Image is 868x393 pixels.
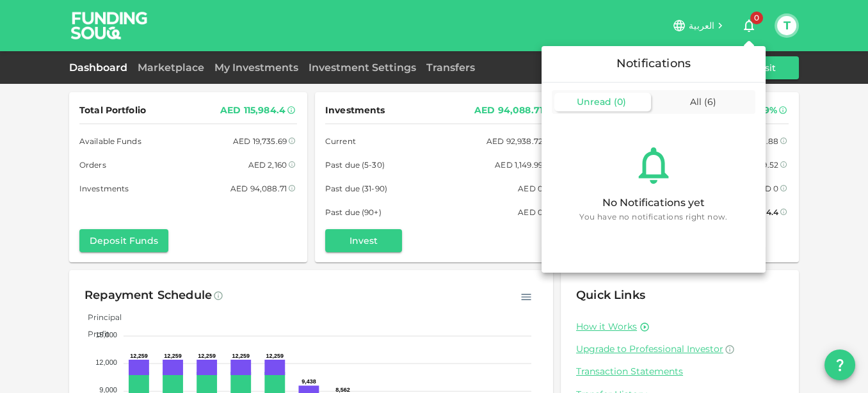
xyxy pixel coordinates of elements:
span: All [690,96,702,108]
span: ( 0 ) [614,96,626,108]
span: Notifications [616,56,691,70]
span: ( 6 ) [704,96,716,108]
div: No Notifications yet [602,195,705,211]
span: Unread [577,96,611,108]
span: You have no notifications right now. [579,211,727,223]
